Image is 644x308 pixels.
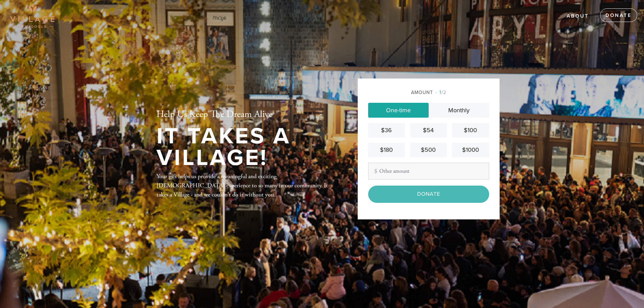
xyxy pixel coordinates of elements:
a: $36 [368,123,405,138]
div: $36 [371,126,402,135]
a: $1000 [452,143,489,157]
a: $180 [368,143,405,157]
a: About [562,10,594,23]
a: $54 [410,123,447,138]
span: /2 [435,90,446,95]
a: Monthly [429,103,489,118]
a: One-time [368,103,429,118]
div: $54 [413,126,444,135]
a: Donate [600,8,637,22]
a: $500 [410,143,447,157]
div: $180 [371,145,402,155]
input: Other amount [368,163,489,180]
div: $500 [413,145,444,155]
h1: It Takes A Village! [157,125,336,169]
a: $100 [452,123,489,138]
img: Village-sdquare-png-1_0.png [10,3,54,28]
div: Amount [368,89,489,96]
div: Your gift helps us provide a meaningful and exciting [DEMOGRAPHIC_DATA] experience to so many in ... [157,172,336,199]
div: $1000 [455,145,486,155]
span: 1 [439,90,442,95]
div: $100 [455,126,486,135]
h2: Help Us Keep The Dream Alive [157,109,336,120]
